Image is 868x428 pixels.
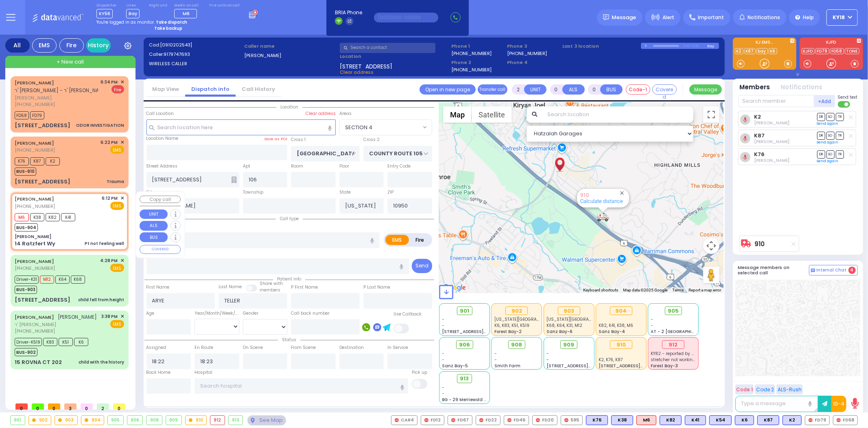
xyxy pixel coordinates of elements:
span: [PHONE_NUMBER] [15,265,55,271]
span: DR [817,150,825,158]
label: Back Home [146,369,171,376]
span: KY18 [833,14,845,21]
label: Cross 1 [291,137,306,143]
span: 2 [97,404,109,410]
label: Fire units on call [209,3,240,8]
button: Notifications [781,83,823,92]
span: DR [817,113,825,121]
div: BLS [757,415,779,425]
a: [PERSON_NAME] [15,314,54,320]
span: Status [278,337,300,343]
a: Open this area in Google Maps (opens a new window) [441,282,468,293]
span: stretcher not working properly [651,357,715,363]
div: 910 [186,416,207,425]
button: Close [618,189,626,197]
label: Apt [243,163,250,170]
div: Fire [59,38,84,53]
div: 904 [81,416,104,425]
label: Location Name [146,135,179,142]
span: K83 [43,338,57,346]
span: AT - 2 [GEOGRAPHIC_DATA] [651,329,711,335]
label: EMS [385,235,409,245]
label: On Scene [243,344,263,351]
label: In Service [387,344,408,351]
span: Call type [276,216,303,222]
label: P Last Name [363,284,390,291]
label: Destination [339,344,364,351]
span: 3:38 PM [102,313,118,320]
button: Toggle fullscreen view [703,106,719,123]
span: K2 [46,157,60,165]
a: Send again [817,121,839,126]
span: TR [836,132,844,139]
button: BUS [600,84,623,95]
label: Township [243,189,263,196]
span: + New call [57,58,84,66]
button: Map camera controls [703,238,719,254]
button: Internal Chat 4 [809,265,858,276]
a: Dispatch info [185,85,236,93]
span: You're logged in as monitor. [96,19,155,25]
label: Assigned [146,344,166,351]
span: K68, K64, K31, M12 [547,322,582,329]
span: Sanz Bay-5 [442,363,468,369]
input: Search location here [146,119,336,135]
span: 6:34 PM [101,79,118,85]
span: Sanz Bay-6 [547,329,573,335]
div: Bay [707,43,719,49]
div: BLS [586,415,608,425]
span: [PERSON_NAME] [15,95,98,101]
div: child fell from height [78,297,124,303]
div: BLS [611,415,633,425]
span: New York Presbyterian Hospital- Columbia Campus 622, West 168th Street New York City [547,316,724,322]
input: Search location [542,106,693,123]
img: red-radio-icon.svg [536,418,540,422]
span: 0 [81,404,93,410]
label: Caller name [244,43,337,50]
label: Location [340,53,448,60]
label: Clear address [306,110,336,117]
button: Drag Pegman onto the map to open Street View [703,267,719,283]
label: Entry Code [387,163,411,170]
label: Areas [339,110,352,117]
button: COVERED [140,245,181,254]
span: ✕ [120,139,124,146]
div: 905 [108,416,123,425]
label: En Route [195,344,213,351]
input: (000)000-00000 [374,13,438,22]
span: M12 [40,276,54,284]
div: [STREET_ADDRESS] [15,296,70,304]
a: K87 [754,132,765,139]
span: Send text [838,94,858,100]
label: Cross 2 [363,137,380,143]
div: 15 ROVNA CT 202 [15,358,62,366]
div: 903 [55,416,77,425]
span: KY82 - reported by KY83 [651,351,702,357]
label: Caller: [149,51,242,58]
span: FD58 [15,111,29,119]
div: 906 [127,416,143,425]
span: Shimon Schonfeld [754,139,789,145]
span: TR [836,150,844,158]
span: ✕ [120,195,124,202]
span: DR [817,132,825,139]
label: Pick up [412,369,427,376]
span: K82 [46,213,60,221]
label: Cad: [149,42,242,49]
span: EMS [110,320,124,328]
div: child with the history [79,359,124,365]
span: EMS [110,264,124,272]
a: Calculate distance [580,198,623,204]
h5: Message members on selected call [738,265,809,276]
span: K51 [59,338,73,346]
span: K82, K41, K38, M6 [599,322,633,329]
img: Google [441,282,468,293]
span: Patient info [273,276,305,282]
img: red-radio-icon.svg [395,418,399,422]
label: Medic on call [174,3,200,8]
span: - [547,357,549,363]
span: K68 [71,276,85,284]
span: Clear address [340,69,374,75]
button: Code 1 [735,384,754,395]
span: 4:28 PM [101,258,118,264]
